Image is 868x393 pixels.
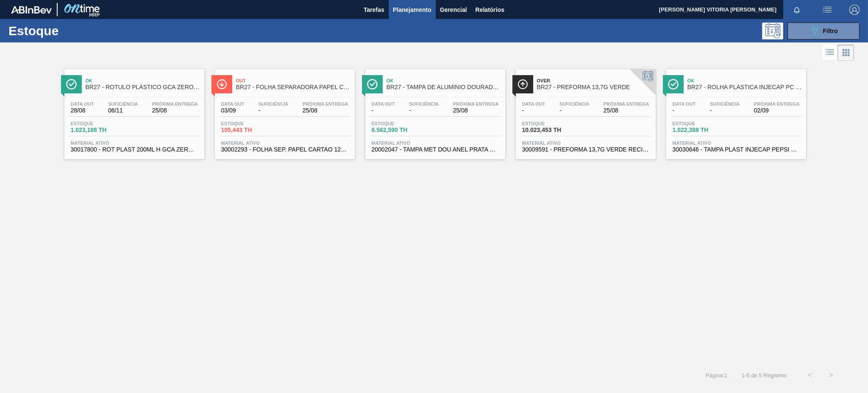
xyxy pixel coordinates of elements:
span: Estoque [673,121,732,126]
span: Out [236,78,351,83]
span: 20002047 - TAMPA MET DOU ANEL PRATA CERVEJA CX600 [372,146,499,153]
span: 25/08 [303,107,348,114]
span: Material ativo [372,140,499,146]
span: Estoque [372,121,431,126]
span: 30030646 - TAMPA PLAST INJECAP PEPSI ZERO NIV24 [673,146,800,153]
span: Suficiência [710,101,740,107]
span: Filtro [823,28,838,34]
img: Ícone [367,79,378,90]
div: Pogramando: nenhum usuário selecionado [762,22,783,39]
a: ÍconeOkBR27 - TAMPA DE ALUMÍNIO DOURADA TAB PRATA MINASData out-Suficiência-Próxima Entrega25/08E... [359,63,509,159]
span: Material ativo [522,140,649,146]
span: BR27 - ROLHA PLÁSTICA INJECAP PC ZERO SHORT [687,84,802,90]
span: - [259,107,288,114]
a: ÍconeOkBR27 - RÓTULO PLÁSTICO GCA ZERO 200ML HData out28/08Suficiência06/11Próxima Entrega25/08Es... [58,63,209,159]
span: Relatórios [476,5,504,15]
span: Página : 1 [706,372,727,379]
button: Filtro [787,22,860,39]
span: Suficiência [108,101,138,107]
span: - [522,107,545,114]
span: 28/08 [71,107,94,114]
span: 105,443 TH [221,127,281,133]
img: Ícone [66,79,77,90]
a: ÍconeOutBR27 - FOLHA SEPARADORA PAPEL CARTÃOData out03/09Suficiência-Próxima Entrega25/08Estoque1... [209,63,359,159]
span: Ok [387,78,501,83]
span: - [710,107,740,114]
span: Tarefas [364,5,384,15]
span: Estoque [522,121,581,126]
span: Estoque [221,121,281,126]
span: Suficiência [559,101,589,107]
span: Estoque [71,121,130,126]
button: > [821,365,842,386]
span: 6.562,590 TH [372,127,431,133]
span: Próxima Entrega [303,101,348,107]
span: - [673,107,696,114]
span: Data out [221,101,245,107]
span: Suficiência [259,101,288,107]
span: Data out [71,101,94,107]
span: 25/08 [453,107,499,114]
span: 02/09 [754,107,800,114]
div: Visão em Cards [838,45,854,61]
img: Ícone [517,79,528,90]
span: 1 - 5 de 5 Registros [740,372,787,379]
span: Material ativo [71,140,198,146]
span: Suficiência [409,101,439,107]
button: < [799,365,821,386]
img: Logout [849,5,860,15]
span: BR27 - FOLHA SEPARADORA PAPEL CARTÃO [236,84,351,90]
span: Data out [673,101,696,107]
span: 30002293 - FOLHA SEP. PAPEL CARTAO 1200x1000M 350g [221,146,348,153]
span: Data out [372,101,395,107]
span: Material ativo [673,140,800,146]
span: 30009591 - PREFORMA 13,7G VERDE RECICLADA [522,146,649,153]
span: Over [537,78,651,83]
span: Próxima Entrega [152,101,198,107]
span: 25/08 [604,107,649,114]
span: Ok [86,78,200,83]
span: BR27 - RÓTULO PLÁSTICO GCA ZERO 200ML H [86,84,200,90]
h1: Estoque [8,26,136,36]
span: Gerencial [440,5,467,15]
span: 1.022,388 TH [673,127,732,133]
span: 1.023,188 TH [71,127,130,133]
span: - [559,107,589,114]
span: Ok [687,78,802,83]
span: BR27 - PREFORMA 13,7G VERDE [537,84,651,90]
span: 30017800 - ROT PLAST 200ML H GCA ZERO NIV22 [71,146,198,153]
span: 03/09 [221,107,245,114]
div: Visão em Lista [822,45,838,61]
button: Notificações [783,4,810,16]
img: TNhmsLtSVTkK8tSr43FrP2fwEKptu5GPRR3wAAAABJRU5ErkJggg== [11,6,52,14]
img: userActions [822,5,832,15]
span: 25/08 [152,107,198,114]
span: - [409,107,439,114]
span: 10.023,453 TH [522,127,581,133]
span: 06/11 [108,107,138,114]
span: Planejamento [393,5,431,15]
a: ÍconeOverBR27 - PREFORMA 13,7G VERDEData out-Suficiência-Próxima Entrega25/08Estoque10.023,453 TH... [509,63,660,159]
span: Próxima Entrega [754,101,800,107]
span: BR27 - TAMPA DE ALUMÍNIO DOURADA TAB PRATA MINAS [387,84,501,90]
span: Data out [522,101,545,107]
span: Material ativo [221,140,348,146]
img: Ícone [217,79,227,90]
img: Ícone [668,79,679,90]
span: - [372,107,395,114]
span: Próxima Entrega [453,101,499,107]
a: ÍconeOkBR27 - ROLHA PLÁSTICA INJECAP PC ZERO SHORTData out-Suficiência-Próxima Entrega02/09Estoqu... [660,63,810,159]
span: Próxima Entrega [604,101,649,107]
